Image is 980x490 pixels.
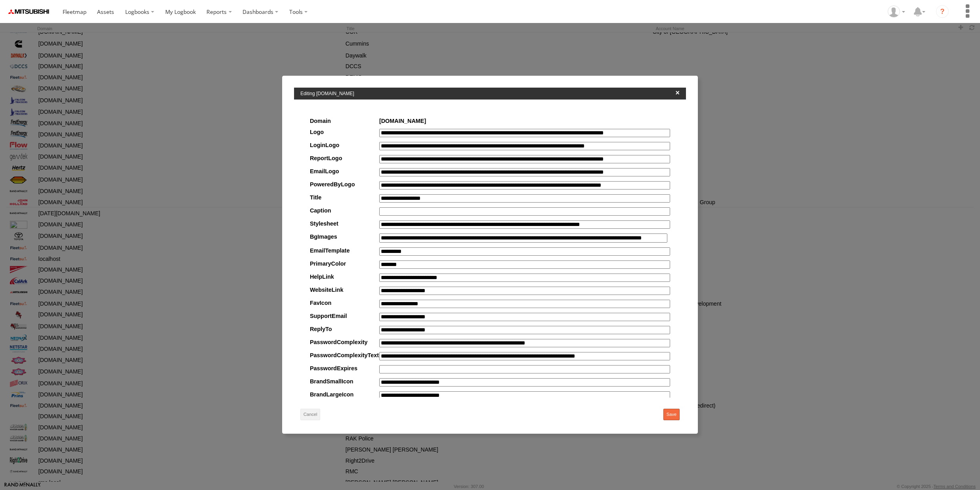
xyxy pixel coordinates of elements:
[663,409,680,420] button: Save
[379,352,670,360] input: passwordComplexityText
[885,6,908,17] div: Jonah Towler
[310,207,379,216] span: caption
[310,247,379,256] span: emailTemplate
[310,260,379,269] span: primaryColor
[310,274,379,282] span: helpLink
[310,220,379,229] span: stylesheet
[310,391,379,400] span: brandLargeIcon
[379,274,670,282] input: helpLink
[310,194,379,203] span: title
[310,168,379,176] span: emailLogo
[379,365,670,373] input: passwordExpires
[379,287,670,295] input: websiteLink
[936,5,949,18] i: ?
[310,378,379,387] span: brandSmallIcon
[379,234,667,243] input: bgImages
[379,155,670,163] input: reportLogo
[300,91,676,96] div: Editing [DOMAIN_NAME]
[676,89,680,97] label: ×
[379,313,670,321] input: supportEmail
[310,339,379,347] span: passwordComplexity
[310,129,379,137] span: logo
[310,118,379,124] span: domain
[310,287,379,295] span: websiteLink
[379,260,670,269] input: primaryColor
[379,220,670,229] input: stylesheet
[379,300,670,308] input: favIcon
[310,155,379,163] span: reportLogo
[379,181,670,189] input: poweredByLogo
[8,1,49,22] img: Mitsubishi-Emblem.webp
[379,142,670,150] input: loginLogo
[310,365,379,373] span: passwordExpires
[379,339,670,347] input: passwordComplexity
[310,234,379,243] span: bgImages
[379,378,670,387] input: brandSmallIcon
[310,142,379,150] span: loginLogo
[379,391,670,400] input: brandLargeIcon
[379,247,670,256] input: emailTemplate
[379,326,670,334] input: replyTo
[379,207,670,216] input: caption
[310,352,379,360] span: passwordComplexityText
[310,313,379,321] span: supportEmail
[379,168,670,176] input: emailLogo
[300,409,320,420] button: Cancel
[310,181,379,189] span: poweredByLogo
[310,300,379,308] span: favIcon
[379,118,670,124] span: [DOMAIN_NAME]
[310,326,379,334] span: replyTo
[379,129,670,137] input: logo
[379,194,670,203] input: title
